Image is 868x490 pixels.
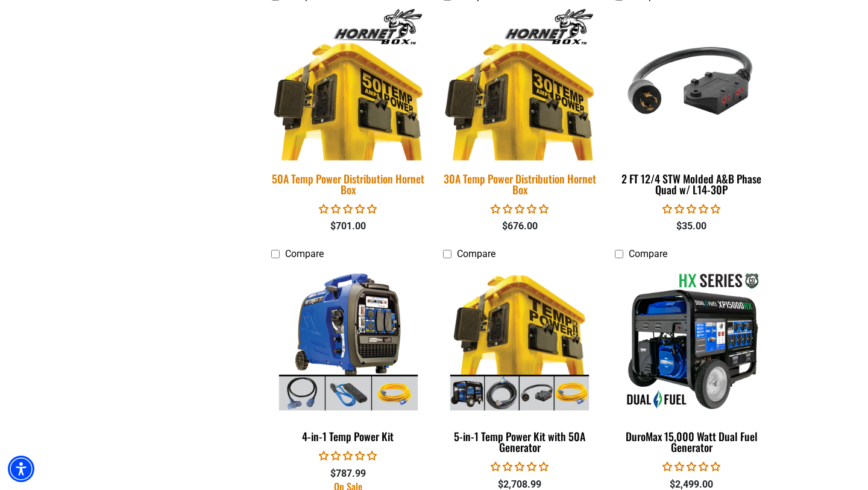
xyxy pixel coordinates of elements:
img: 2 FT 12/4 STW Molded A&B Phase Quad w/ L14-30P [615,14,767,153]
img: 4-in-1 Temp Power Kit [272,272,424,410]
div: $35.00 [615,219,769,234]
div: 4-in-1 Temp Power Kit [271,431,425,442]
div: 50A Temp Power Distribution Hornet Box [271,173,425,195]
a: 30A Temp Power Distribution Hornet Box 30A Temp Power Distribution Hornet Box [443,8,597,202]
span: Compare [285,248,324,259]
img: 30A Temp Power Distribution Hornet Box [435,6,604,161]
div: $787.99 [271,466,425,481]
a: DuroMax 15,000 Watt Dual Fuel Generator DuroMax 15,000 Watt Dual Fuel Generator [615,266,769,460]
span: 0.00 stars [662,203,720,215]
span: Compare [629,248,667,259]
div: $676.00 [443,219,597,234]
a: 2 FT 12/4 STW Molded A&B Phase Quad w/ L14-30P 2 FT 12/4 STW Molded A&B Phase Quad w/ L14-30P [615,8,769,202]
a: 50A Temp Power Distribution Hornet Box 50A Temp Power Distribution Hornet Box [271,8,425,202]
a: 4-in-1 Temp Power Kit 4-in-1 Temp Power Kit [271,266,425,449]
span: 0.00 stars [319,203,377,215]
span: 0.00 stars [319,450,377,462]
span: 0.00 stars [491,203,549,215]
span: 0.00 stars [662,461,720,472]
span: 0.00 stars [491,461,549,472]
div: 30A Temp Power Distribution Hornet Box [443,173,597,195]
img: DuroMax 15,000 Watt Dual Fuel Generator [615,272,767,410]
span: Compare [457,248,495,259]
img: 5-in-1 Temp Power Kit with 50A Generator [444,272,596,410]
div: Accessibility Menu [8,456,34,482]
div: DuroMax 15,000 Watt Dual Fuel Generator [615,431,769,453]
img: 50A Temp Power Distribution Hornet Box [264,6,433,161]
div: 5-in-1 Temp Power Kit with 50A Generator [443,431,597,453]
div: 2 FT 12/4 STW Molded A&B Phase Quad w/ L14-30P [615,173,769,195]
div: $701.00 [271,219,425,234]
a: 5-in-1 Temp Power Kit with 50A Generator 5-in-1 Temp Power Kit with 50A Generator [443,266,597,460]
